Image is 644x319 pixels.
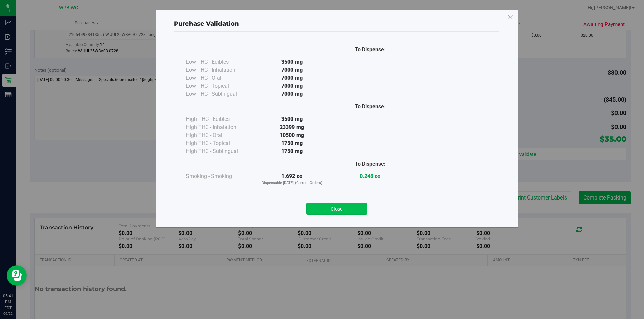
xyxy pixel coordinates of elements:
[186,147,253,155] div: High THC - Sublingual
[253,90,331,98] div: 7000 mg
[186,58,253,66] div: Low THC - Edibles
[253,180,331,186] p: Dispensable [DATE] (Current Orders)
[253,172,331,186] div: 1.692 oz
[174,20,239,27] span: Purchase Validation
[186,139,253,147] div: High THC - Topical
[186,131,253,139] div: High THC - Oral
[7,265,27,286] iframe: Resource center
[253,139,331,147] div: 1750 mg
[186,115,253,123] div: High THC - Edibles
[253,74,331,82] div: 7000 mg
[306,203,367,215] button: Close
[331,103,409,111] div: To Dispense:
[186,90,253,98] div: Low THC - Sublingual
[186,82,253,90] div: Low THC - Topical
[253,147,331,155] div: 1750 mg
[253,131,331,139] div: 10500 mg
[253,82,331,90] div: 7000 mg
[253,123,331,131] div: 23399 mg
[253,66,331,74] div: 7000 mg
[253,58,331,66] div: 3500 mg
[331,160,409,168] div: To Dispense:
[186,74,253,82] div: Low THC - Oral
[186,123,253,131] div: High THC - Inhalation
[331,46,409,54] div: To Dispense:
[186,66,253,74] div: Low THC - Inhalation
[253,115,331,123] div: 3500 mg
[360,173,380,179] strong: 0.246 oz
[186,172,253,180] div: Smoking - Smoking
